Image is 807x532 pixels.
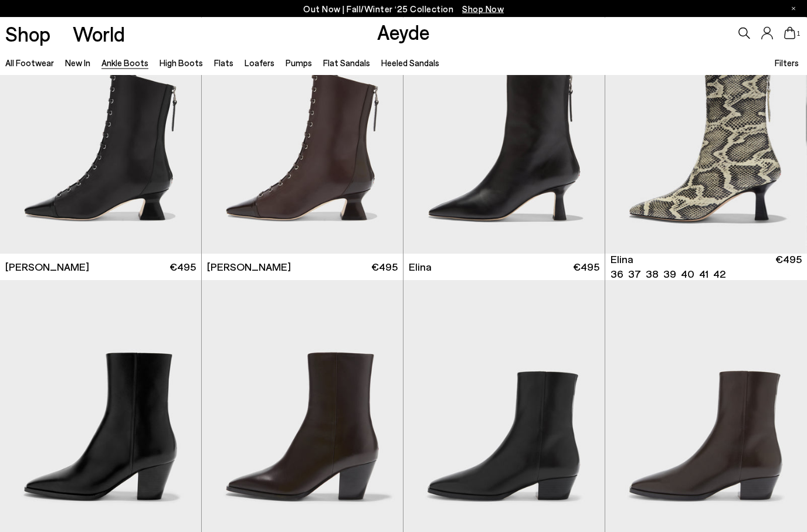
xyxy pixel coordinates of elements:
li: 41 [699,267,708,282]
img: Elina Ankle Boots [403,1,605,254]
a: High Boots [160,57,203,68]
a: All Footwear [5,57,54,68]
a: World [73,23,125,44]
li: 36 [611,267,623,282]
a: Ankle Boots [101,57,148,68]
a: Heeled Sandals [381,57,439,68]
a: 1 [784,27,796,40]
li: 37 [628,267,641,282]
ul: variant [611,267,722,282]
li: 42 [713,267,725,282]
li: 39 [663,267,676,282]
span: Elina [409,260,432,275]
span: [PERSON_NAME] [5,260,89,275]
a: Aeyde [377,19,430,44]
span: €495 [775,253,802,282]
a: Elina €495 [403,254,605,281]
span: 1 [796,30,802,37]
span: Navigate to /collections/new-in [462,4,504,14]
img: Gwen Lace-Up Boots [202,1,403,254]
a: Loafers [245,57,274,68]
span: €495 [169,260,196,275]
a: Flat Sandals [323,57,370,68]
a: Elina 36 37 38 39 40 41 42 €495 [605,254,807,281]
span: €495 [371,260,398,275]
span: €495 [573,260,599,275]
a: New In [65,57,90,68]
a: [PERSON_NAME] €495 [202,254,403,281]
p: Out Now | Fall/Winter ‘25 Collection [303,2,504,16]
a: Pumps [286,57,312,68]
img: Elina Ankle Boots [604,1,806,254]
a: Next slide Previous slide [605,1,807,254]
a: Flats [214,57,233,68]
li: 38 [646,267,659,282]
div: 1 / 6 [604,1,806,254]
li: 40 [681,267,694,282]
span: [PERSON_NAME] [207,260,291,275]
span: Filters [775,57,799,68]
span: Elina [611,253,633,267]
a: Shop [5,23,50,44]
